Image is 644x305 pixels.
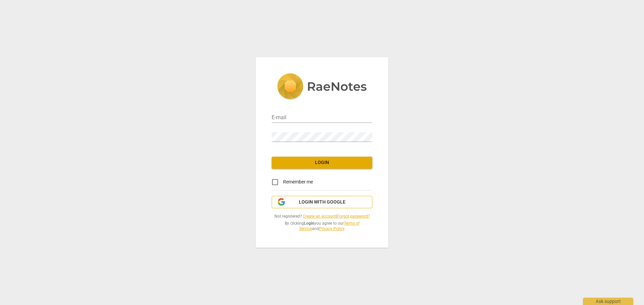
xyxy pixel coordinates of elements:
[272,157,372,169] button: Login
[277,159,367,166] span: Login
[283,178,313,185] span: Remember me
[299,221,360,231] a: Terms of Service
[304,221,314,226] b: Login
[272,196,372,209] button: Login with Google
[277,73,367,101] img: 5ac2273c67554f335776073100b6d88f.svg
[337,214,370,219] a: Forgot password?
[319,226,344,231] a: Privacy Policy
[303,214,336,219] a: Create an account
[583,298,633,305] div: Ask support
[272,214,372,219] span: Not registered? |
[299,199,345,206] span: Login with Google
[272,221,372,232] span: By clicking you agree to our and .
